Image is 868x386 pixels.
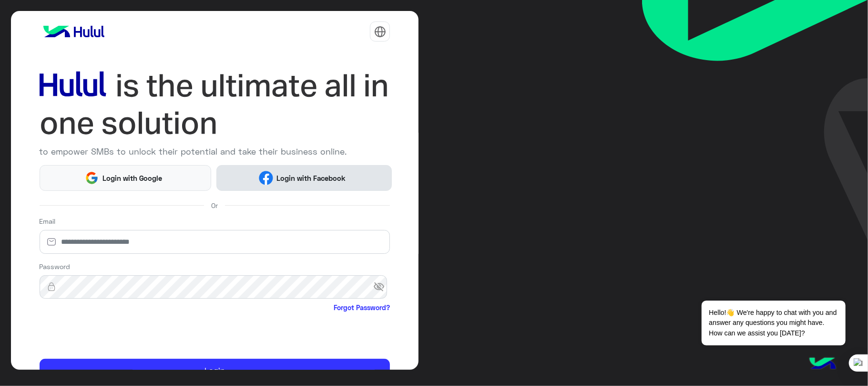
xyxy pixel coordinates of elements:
span: Login with Google [99,173,165,184]
img: Facebook [259,171,273,185]
img: hulul-logo.png [806,348,839,381]
button: Login with Google [40,165,211,190]
span: Hello!👋 We're happy to chat with you and answer any questions you might have. How can we assist y... [702,301,845,345]
img: tab [374,26,386,38]
button: Login with Facebook [216,165,392,190]
iframe: reCAPTCHA [40,314,184,352]
p: to empower SMBs to unlock their potential and take their business online. [40,145,390,158]
img: Google [85,171,99,185]
label: Email [40,216,56,226]
button: Login [40,359,390,382]
label: Password [40,261,71,271]
a: Forgot Password? [334,303,390,313]
img: email [40,237,63,247]
img: logo [40,22,108,41]
span: Login with Facebook [273,173,349,184]
img: lock [40,282,63,292]
img: hululLoginTitle_EN.svg [40,67,390,142]
span: Or [211,200,218,210]
span: visibility_off [373,279,390,296]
